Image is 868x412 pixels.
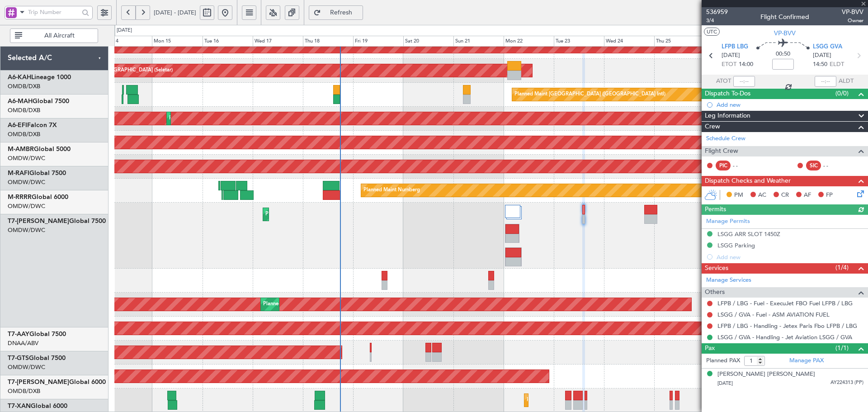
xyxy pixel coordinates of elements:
a: OMDW/DWC [8,226,45,234]
a: LSGG / GVA - Fuel - ASM AVIATION FUEL [717,311,830,318]
a: OMDB/DXB [8,82,40,90]
div: Tue 16 [203,36,253,47]
span: M-RAFI [8,170,29,176]
span: M-AMBR [8,146,34,152]
span: [DATE] [717,380,733,387]
button: UTC [704,28,720,36]
span: ELDT [830,60,844,69]
span: ETOT [722,60,736,69]
span: VP-BVV [774,28,796,38]
a: T7-GTSGlobal 7500 [8,355,66,361]
span: 14:50 [813,60,827,69]
div: Tue 23 [554,36,604,47]
span: [DATE] - [DATE] [154,9,196,17]
div: Flight Confirmed [760,12,809,22]
div: [PERSON_NAME] [PERSON_NAME] [717,370,815,379]
span: PM [734,191,743,200]
div: Sat 20 [403,36,453,47]
a: T7-[PERSON_NAME]Global 6000 [8,379,106,385]
span: CR [781,191,789,200]
input: Trip Number [28,5,79,19]
a: A6-KAHLineage 1000 [8,74,71,81]
a: T7-XANGlobal 6000 [8,403,67,409]
span: T7-[PERSON_NAME] [8,218,69,224]
a: Schedule Crew [706,134,745,143]
a: LSGG / GVA - Handling - Jet Aviation LSGG / GVA [717,333,852,341]
div: Planned Maint Dubai (Al Maktoum Intl) [169,112,258,125]
div: Thu 25 [654,36,704,47]
span: A6-EFI [8,122,27,128]
div: Wed 17 [253,36,303,47]
a: LFPB / LBG - Handling - Jetex Paris Fbo LFPB / LBG [717,322,857,330]
button: Refresh [309,5,363,20]
span: (0/0) [835,89,849,98]
div: PIC [716,161,731,170]
div: Mon 15 [152,36,202,47]
div: Planned Maint Nurnberg [363,184,420,197]
span: 536959 [706,7,728,17]
span: Pax [705,343,715,354]
div: - - [733,161,753,170]
span: 00:50 [776,50,790,59]
a: DNAA/ABV [8,339,38,347]
a: T7-[PERSON_NAME]Global 7500 [8,218,106,224]
div: [DATE] [117,27,132,34]
a: T7-AAYGlobal 7500 [8,331,66,337]
span: Others [705,287,725,298]
a: Manage PAX [789,356,824,365]
span: (1/1) [835,343,849,353]
span: VP-BVV [842,7,863,17]
span: Owner [842,17,863,24]
a: M-RRRRGlobal 6000 [8,194,68,200]
span: T7-[PERSON_NAME] [8,379,69,385]
span: (1/4) [835,263,849,272]
span: Crew [705,122,720,132]
a: A6-EFIFalcon 7X [8,122,57,128]
div: Add new [717,101,863,109]
span: Dispatch Checks and Weather [705,176,791,186]
button: All Aircraft [10,28,98,43]
div: Planned Maint [GEOGRAPHIC_DATA] ([GEOGRAPHIC_DATA] Intl) [514,88,665,101]
a: A6-MAHGlobal 7500 [8,98,69,104]
span: M-RRRR [8,194,32,200]
a: OMDW/DWC [8,154,45,162]
span: LSGG GVA [813,43,842,52]
span: ALDT [839,77,854,86]
div: Mon 22 [504,36,554,47]
a: M-AMBRGlobal 5000 [8,146,71,152]
div: Planned Maint Dubai (Al Maktoum Intl) [263,298,352,311]
a: OMDW/DWC [8,178,45,186]
div: Planned Maint [GEOGRAPHIC_DATA] [527,393,613,407]
span: FP [826,191,833,200]
span: T7-AAY [8,331,29,337]
div: Wed 24 [604,36,654,47]
span: Refresh [323,9,360,16]
span: Dispatch To-Dos [705,89,750,99]
span: Services [705,263,728,274]
span: [DATE] [813,51,831,60]
a: OMDB/DXB [8,387,40,395]
span: Leg Information [705,111,750,121]
div: Thu 18 [303,36,353,47]
a: M-RAFIGlobal 7500 [8,170,66,176]
span: AF [804,191,811,200]
div: Sun 14 [102,36,152,47]
div: AOG Maint [GEOGRAPHIC_DATA] (Seletar) [73,64,173,77]
a: OMDB/DXB [8,106,40,114]
span: 3/4 [706,17,728,24]
a: OMDW/DWC [8,363,45,371]
div: - - [823,161,844,170]
div: Planned Maint Dubai (Al Maktoum Intl) [265,208,354,221]
span: ATOT [716,77,731,86]
a: Manage Services [706,276,751,285]
span: A6-KAH [8,74,31,81]
span: [DATE] [722,51,740,60]
span: AY224313 (PP) [830,379,863,387]
span: AC [758,191,766,200]
a: LFPB / LBG - Fuel - ExecuJet FBO Fuel LFPB / LBG [717,299,853,307]
span: T7-XAN [8,403,31,409]
span: T7-GTS [8,355,29,361]
a: OMDB/DXB [8,130,40,138]
span: 14:00 [739,60,753,69]
label: Planned PAX [706,356,740,365]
